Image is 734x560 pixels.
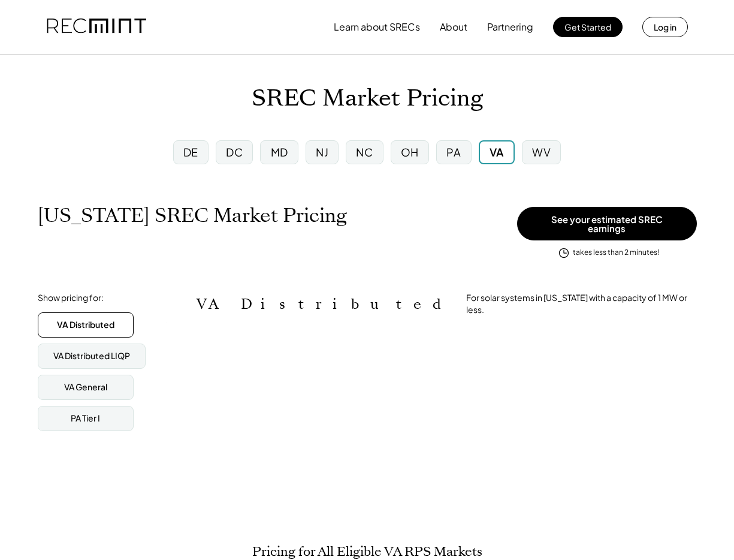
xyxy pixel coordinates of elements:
[532,144,551,159] div: WV
[573,248,659,258] div: takes less than 2 minutes!
[252,544,482,559] h2: Pricing for All Eligible VA RPS Markets
[38,204,347,227] h1: [US_STATE] SREC Market Pricing
[490,144,504,159] div: VA
[401,144,419,159] div: OH
[71,413,100,424] div: PA Tier I
[487,15,533,39] button: Partnering
[440,15,467,39] button: About
[446,144,461,159] div: PA
[252,85,483,113] h1: SREC Market Pricing
[53,350,130,362] div: VA Distributed LIQP
[517,207,697,240] button: See your estimated SREC earnings
[316,144,328,159] div: NJ
[197,296,448,313] h2: VA Distributed
[553,17,623,37] button: Get Started
[226,144,243,159] div: DC
[466,292,697,315] div: For solar systems in [US_STATE] with a capacity of 1 MW or less.
[271,144,288,159] div: MD
[334,15,420,39] button: Learn about SRECs
[356,144,373,159] div: NC
[47,7,146,47] img: recmint-logotype%403x.png
[38,292,104,304] div: Show pricing for:
[64,381,107,393] div: VA General
[183,144,198,159] div: DE
[642,17,688,37] button: Log in
[57,319,114,331] div: VA Distributed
